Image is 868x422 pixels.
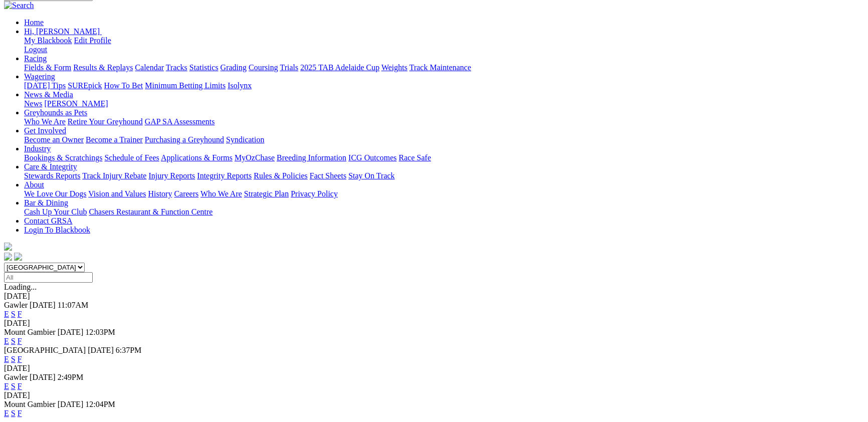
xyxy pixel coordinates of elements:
[89,207,212,216] a: Chasers Restaurant & Function Centre
[11,382,16,390] a: S
[4,253,12,261] img: facebook.svg
[4,355,9,363] a: E
[24,162,77,171] a: Care & Integrity
[24,153,102,162] a: Bookings & Scratchings
[4,346,86,354] span: [GEOGRAPHIC_DATA]
[4,409,9,417] a: E
[24,207,864,217] div: Bar & Dining
[24,144,51,153] a: Industry
[24,54,47,63] a: Racing
[228,81,252,90] a: Isolynx
[300,63,379,72] a: 2025 TAB Adelaide Cup
[18,382,22,390] a: F
[348,153,396,162] a: ICG Outcomes
[18,310,22,318] a: F
[4,337,9,345] a: E
[58,301,89,309] span: 11:07AM
[277,153,346,162] a: Breeding Information
[24,171,80,180] a: Stewards Reports
[235,153,275,162] a: MyOzChase
[24,45,47,54] a: Logout
[58,373,84,381] span: 2:49PM
[174,189,198,198] a: Careers
[4,243,12,251] img: logo-grsa-white.png
[135,63,164,72] a: Calendar
[58,328,84,336] span: [DATE]
[24,117,864,126] div: Greyhounds as Pets
[18,409,22,417] a: F
[24,99,42,108] a: News
[24,153,864,162] div: Industry
[68,117,143,126] a: Retire Your Greyhound
[4,272,93,283] input: Select date
[4,400,56,408] span: Mount Gambier
[24,27,102,36] a: Hi, [PERSON_NAME]
[24,180,44,189] a: About
[4,364,864,373] div: [DATE]
[73,63,133,72] a: Results & Replays
[145,117,215,126] a: GAP SA Assessments
[24,189,86,198] a: We Love Our Dogs
[11,355,16,363] a: S
[104,153,159,162] a: Schedule of Fees
[4,310,9,318] a: E
[24,126,66,135] a: Get Involved
[86,135,143,144] a: Become a Trainer
[24,217,72,225] a: Contact GRSA
[221,63,247,72] a: Grading
[88,346,114,354] span: [DATE]
[398,153,430,162] a: Race Safe
[4,328,56,336] span: Mount Gambier
[4,319,864,328] div: [DATE]
[24,81,66,90] a: [DATE] Tips
[310,171,346,180] a: Fact Sheets
[189,63,219,72] a: Statistics
[24,99,864,108] div: News & Media
[197,171,252,180] a: Integrity Reports
[409,63,471,72] a: Track Maintenance
[291,189,338,198] a: Privacy Policy
[249,63,278,72] a: Coursing
[4,283,37,291] span: Loading...
[11,337,16,345] a: S
[85,400,115,408] span: 12:04PM
[166,63,187,72] a: Tracks
[4,1,34,10] img: Search
[4,301,28,309] span: Gawler
[85,328,115,336] span: 12:03PM
[348,171,394,180] a: Stay On Track
[148,171,195,180] a: Injury Reports
[24,189,864,198] div: About
[82,171,146,180] a: Track Injury Rebate
[24,72,55,81] a: Wagering
[18,337,22,345] a: F
[145,81,226,90] a: Minimum Betting Limits
[4,382,9,390] a: E
[116,346,142,354] span: 6:37PM
[254,171,308,180] a: Rules & Policies
[11,409,16,417] a: S
[280,63,298,72] a: Trials
[24,81,864,90] div: Wagering
[226,135,264,144] a: Syndication
[24,90,73,99] a: News & Media
[24,18,44,27] a: Home
[24,198,68,207] a: Bar & Dining
[44,99,108,108] a: [PERSON_NAME]
[30,373,56,381] span: [DATE]
[58,400,84,408] span: [DATE]
[24,63,864,72] div: Racing
[24,27,100,36] span: Hi, [PERSON_NAME]
[30,301,56,309] span: [DATE]
[24,171,864,180] div: Care & Integrity
[244,189,289,198] a: Strategic Plan
[14,253,22,261] img: twitter.svg
[381,63,407,72] a: Weights
[24,36,72,45] a: My Blackbook
[24,135,864,144] div: Get Involved
[148,189,172,198] a: History
[200,189,242,198] a: Who We Are
[24,36,864,54] div: Hi, [PERSON_NAME]
[4,292,864,301] div: [DATE]
[24,117,66,126] a: Who We Are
